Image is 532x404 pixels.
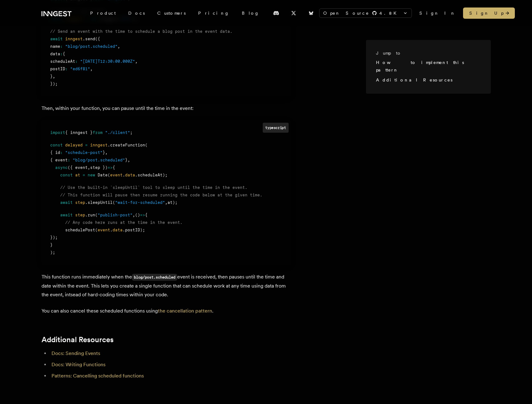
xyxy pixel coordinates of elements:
[113,165,115,170] span: {
[376,60,464,72] a: How to implement this pattern
[50,44,60,49] span: name
[65,130,93,135] span: { inngest }
[60,193,262,197] span: // This function will pause then resume running the code below at the given time.
[165,200,168,205] span: ,
[65,67,68,71] span: :
[65,220,183,225] span: // Any code here runs at the time in the event.
[113,200,115,205] span: (
[60,200,73,205] span: await
[68,158,70,162] span: :
[65,37,83,41] span: inngest
[125,173,135,177] span: data
[60,185,247,190] span: // Use the built-in `sleepUntil` tool to sleep until the time in the event.
[263,123,288,132] div: typescript
[65,143,83,147] span: delayed
[145,143,148,147] span: (
[90,165,108,170] span: step })
[60,173,73,177] span: const
[88,173,95,177] span: new
[50,37,63,41] span: await
[60,150,63,155] span: :
[115,200,165,205] span: "wait-for-scheduled"
[95,37,100,41] span: ({
[60,213,73,217] span: await
[140,213,145,217] span: =>
[108,165,113,170] span: =>
[55,165,68,170] span: async
[51,362,105,367] a: Docs: Writing Functions
[376,77,452,82] a: Additional Resources
[50,52,60,56] span: data
[83,173,85,177] span: =
[63,52,65,56] span: {
[93,130,103,135] span: from
[110,173,123,177] span: event
[103,150,105,155] span: }
[84,7,122,19] div: Product
[90,67,93,71] span: ,
[105,130,130,135] span: "./client"
[68,165,88,170] span: ({ event
[151,7,192,19] a: Customers
[41,335,291,344] h2: Additional Resources
[128,158,130,162] span: ,
[110,228,113,232] span: .
[376,50,476,56] h3: Jump to
[85,213,95,217] span: .run
[65,150,103,155] span: "schedule-post"
[50,59,75,64] span: scheduleAt
[95,213,98,217] span: (
[123,228,145,232] span: .postID);
[50,81,58,86] span: });
[75,173,80,177] span: at
[41,273,291,299] p: This function runs immediately when the event is received, then pauses until the time and date wi...
[123,173,125,177] span: .
[60,44,63,49] span: :
[118,44,120,49] span: ,
[75,59,78,64] span: :
[135,59,138,64] span: ,
[108,173,110,177] span: (
[50,158,68,162] span: { event
[135,213,140,217] span: ()
[135,173,168,177] span: .scheduleAt);
[50,74,53,79] span: }
[95,228,98,232] span: (
[192,7,236,19] a: Pricing
[50,67,65,71] span: postID
[113,228,123,232] span: data
[50,150,60,155] span: { id
[41,104,291,113] p: Then, within your function, you can pause until the time in the event:
[125,158,128,162] span: }
[50,130,65,135] span: import
[85,143,88,147] span: =
[75,213,85,217] span: step
[132,274,177,281] code: blog/post.scheduled
[80,59,135,64] span: "[DATE]T12:30:00.000Z"
[133,213,135,217] span: ,
[98,228,110,232] span: event
[98,213,133,217] span: "publish-post"
[269,8,283,18] a: Discord
[85,200,113,205] span: .sleepUntil
[236,7,266,19] a: Blog
[88,165,90,170] span: ,
[50,250,55,255] span: );
[379,10,400,16] span: 4.8 K
[60,52,63,56] span: :
[50,243,53,247] span: }
[41,307,291,315] p: You can also cancel these scheduled functions using .
[122,7,151,19] a: Docs
[108,143,145,147] span: .createFunction
[130,130,133,135] span: ;
[304,8,318,18] a: Bluesky
[98,173,108,177] span: Date
[53,74,55,79] span: ,
[51,350,100,356] a: Docs: Sending Events
[419,10,456,16] a: Sign In
[50,143,63,147] span: const
[83,37,95,41] span: .send
[73,158,125,162] span: "blog/post.scheduled"
[90,143,108,147] span: inngest
[51,373,144,379] a: Patterns: Cancelling scheduled functions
